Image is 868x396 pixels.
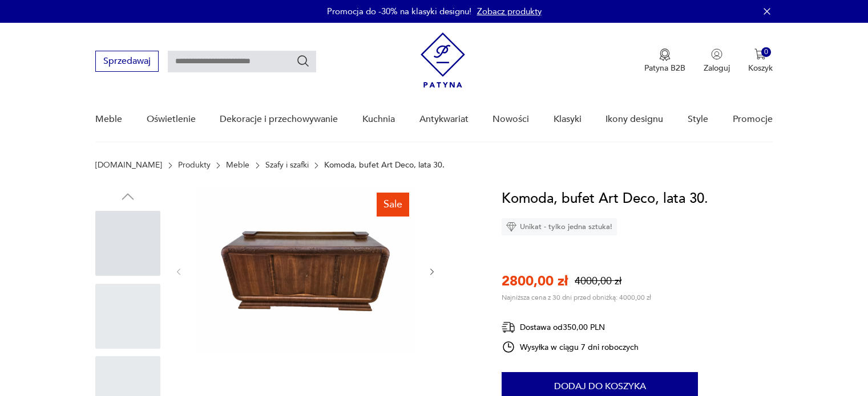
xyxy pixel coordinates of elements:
[506,222,516,232] img: Ikona diamentu
[502,293,651,302] p: Najniższa cena z 30 dni przed obniżką: 4000,00 zł
[296,54,310,68] button: Szukaj
[95,97,122,141] a: Meble
[748,63,773,74] p: Koszyk
[502,320,515,334] img: Ikona dostawy
[95,51,159,72] button: Sprzedawaj
[178,161,211,170] a: Produkty
[419,97,469,141] a: Antykwariat
[421,32,465,88] img: Patyna - sklep z meblami i dekoracjami vintage
[688,97,708,141] a: Style
[704,48,730,74] button: Zaloguj
[502,218,617,235] div: Unikat - tylko jedna sztuka!
[327,6,471,17] p: Promocja do -30% na klasyki designu!
[324,161,445,170] p: Komoda, bufet Art Deco, lata 30.
[754,48,766,60] img: Ikona koszyka
[711,48,722,60] img: Ikonka użytkownika
[95,161,162,170] a: [DOMAIN_NAME]
[644,48,685,74] button: Patyna B2B
[644,48,685,74] a: Ikona medaluPatyna B2B
[220,97,338,141] a: Dekoracje i przechowywanie
[377,193,409,217] div: Sale
[502,340,639,354] div: Wysyłka w ciągu 7 dni roboczych
[659,48,671,61] img: Ikona medalu
[195,188,415,353] img: Zdjęcie produktu Komoda, bufet Art Deco, lata 30.
[704,63,730,74] p: Zaloguj
[502,320,639,334] div: Dostawa od 350,00 PLN
[761,47,771,57] div: 0
[95,58,159,66] a: Sprzedawaj
[477,6,542,17] a: Zobacz produkty
[733,97,773,141] a: Promocje
[554,97,582,141] a: Klasyki
[502,272,568,291] p: 2800,00 zł
[502,188,708,210] h1: Komoda, bufet Art Deco, lata 30.
[226,161,249,170] a: Meble
[605,97,663,141] a: Ikony designu
[362,97,395,141] a: Kuchnia
[575,274,621,288] p: 4000,00 zł
[147,97,196,141] a: Oświetlenie
[748,48,773,74] button: 0Koszyk
[492,97,529,141] a: Nowości
[265,161,309,170] a: Szafy i szafki
[644,63,685,74] p: Patyna B2B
